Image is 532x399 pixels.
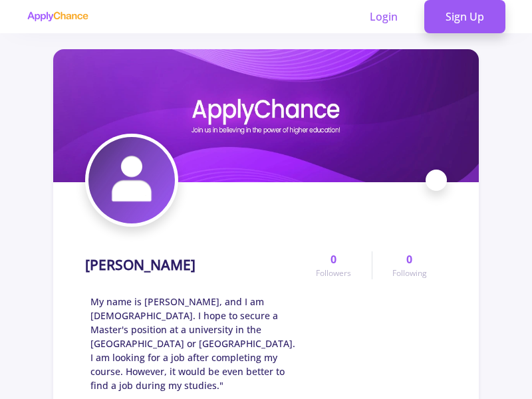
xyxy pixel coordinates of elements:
[88,137,175,223] img: SoheiL Shariatiavatar
[53,49,479,182] img: SoheiL Shariaticover image
[296,251,371,279] a: 0Followers
[392,267,427,279] span: Following
[406,251,412,267] span: 0
[331,251,336,267] span: 0
[372,251,447,279] a: 0Following
[27,11,88,22] img: applychance logo text only
[90,295,296,392] span: My name is [PERSON_NAME], and I am [DEMOGRAPHIC_DATA]. I hope to secure a Master's position at a ...
[316,267,351,279] span: Followers
[85,257,196,273] h1: [PERSON_NAME]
